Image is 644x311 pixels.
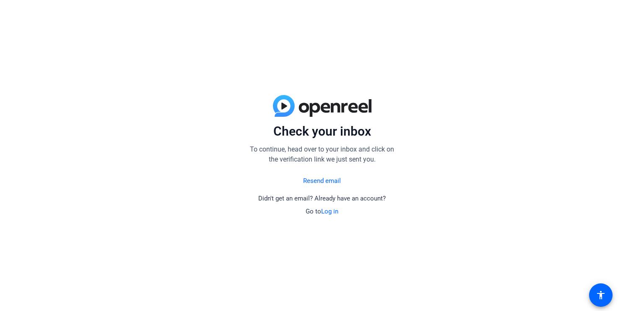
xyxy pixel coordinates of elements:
[303,176,341,186] a: Resend email
[596,290,606,300] mat-icon: accessibility
[247,123,397,139] p: Check your inbox
[258,195,386,202] span: Didn't get an email? Already have an account?
[306,208,338,215] span: Go to
[321,208,338,215] a: Log in
[273,95,371,117] img: blue-gradient.svg
[247,144,397,164] p: To continue, head over to your inbox and click on the verification link we just sent you.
